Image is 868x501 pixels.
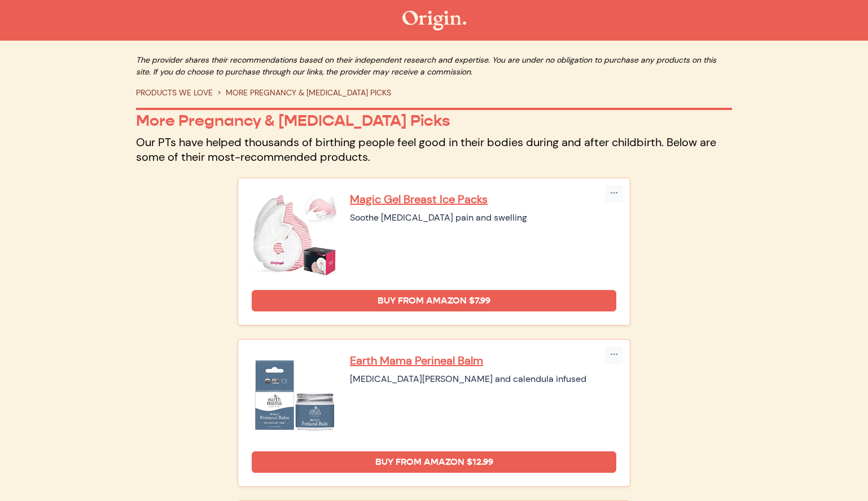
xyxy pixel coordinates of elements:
[252,192,336,276] img: Magic Gel Breast Ice Packs
[136,111,732,130] p: More Pregnancy & [MEDICAL_DATA] Picks
[350,211,616,225] div: Soothe [MEDICAL_DATA] pain and swelling
[252,353,336,438] img: Earth Mama Perineal Balm
[136,54,732,78] p: The provider shares their recommendations based on their independent research and expertise. You ...
[136,135,732,164] p: Our PTs have helped thousands of birthing people feel good in their bodies during and after child...
[213,87,391,99] li: MORE PREGNANCY & [MEDICAL_DATA] PICKS
[136,87,213,98] a: PRODUCTS WE LOVE
[252,290,616,311] a: Buy from Amazon $7.99
[350,353,616,368] a: Earth Mama Perineal Balm
[350,192,616,206] a: Magic Gel Breast Ice Packs
[402,11,466,30] img: The Origin Shop
[252,451,616,473] a: Buy from Amazon $12.99
[350,372,616,386] div: [MEDICAL_DATA][PERSON_NAME] and calendula infused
